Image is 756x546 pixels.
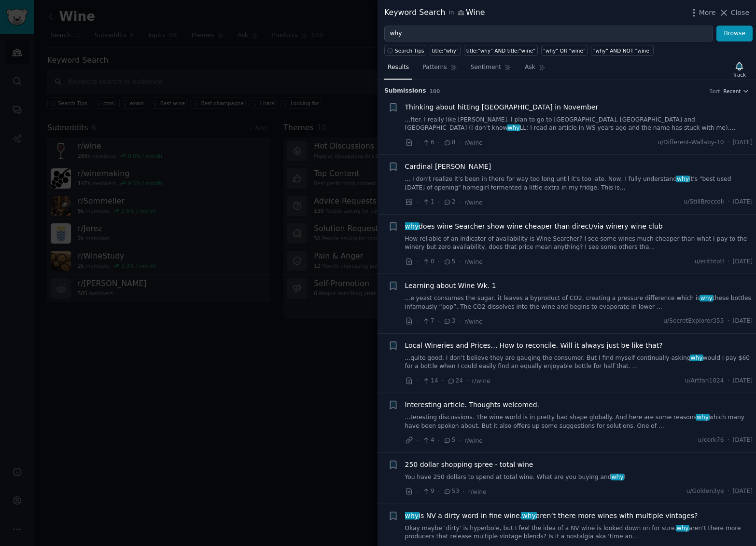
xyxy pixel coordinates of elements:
[696,414,710,421] span: why
[422,487,434,496] span: 9
[384,7,485,19] div: Keyword Search Wine
[395,47,424,54] span: Search Tips
[430,45,461,56] a: title:"why"
[733,317,753,326] span: [DATE]
[459,316,461,327] span: ·
[438,137,440,148] span: ·
[417,487,419,497] span: ·
[728,258,729,266] span: ·
[405,102,599,112] a: Thinking about hitting [GEOGRAPHIC_DATA] in November
[698,436,724,445] span: u/cork76
[521,512,536,519] span: why
[716,26,753,42] button: Browse
[728,198,729,206] span: ·
[438,257,440,267] span: ·
[419,60,460,80] a: Patterns
[728,377,729,385] span: ·
[405,281,496,291] a: Learning about Wine Wk. 1
[417,137,419,148] span: ·
[432,47,459,54] div: title:"why"
[733,138,753,147] span: [DATE]
[472,378,490,384] span: r/wine
[447,377,463,385] span: 24
[690,355,704,361] span: why
[685,377,724,385] span: u/Artfan1024
[405,354,753,371] a: ...quite good. I don’t believe they are gauging the consumer. But I find myself continually askin...
[443,258,455,266] span: 5
[710,88,720,95] div: Sort
[464,199,483,206] span: r/wine
[384,26,713,42] input: Try a keyword related to your business
[448,9,454,17] span: in
[733,436,753,445] span: [DATE]
[405,473,753,482] a: You have 250 dollars to spend at total wine. What are you buying andwhy!
[593,47,652,54] div: "why" AND NOT "wine"
[466,47,535,54] div: title:"why" AND title:"wine"
[438,316,440,327] span: ·
[422,258,434,266] span: 0
[663,317,724,326] span: u/SecretExplorer355
[462,487,464,497] span: ·
[405,294,753,311] a: ...e yeast consumes the sugar, it leaves a byproduct of CO2, creating a pressure difference which...
[405,235,753,252] a: How reliable of an indicator of availability is Wine Searcher? I see some wines much cheaper than...
[689,8,716,18] button: More
[658,138,724,147] span: u/Different-Wallaby-10
[728,317,729,326] span: ·
[404,222,420,230] span: why
[422,138,434,147] span: 6
[417,257,419,267] span: ·
[468,489,487,495] span: r/wine
[676,525,690,532] span: why
[430,88,440,94] span: 100
[405,511,698,521] span: is NV a dirty word in fine wine. aren’t there more wines with multiple vintages?
[422,198,434,206] span: 1
[684,198,724,206] span: u/StillBroccoli
[438,436,440,446] span: ·
[404,512,420,519] span: why
[733,198,753,206] span: [DATE]
[405,524,753,541] a: Okay maybe ‘dirty’ is hyperbole, but I feel the idea of a NV wine is looked down on for sure.whya...
[422,377,438,385] span: 14
[405,162,491,172] a: Cardinal [PERSON_NAME]
[405,460,533,470] a: 250 dollar shopping spree - total wine
[700,295,714,301] span: why
[467,60,515,80] a: Sentiment
[405,116,753,133] a: ...fter. I really like [PERSON_NAME]. I plan to go to [GEOGRAPHIC_DATA], [GEOGRAPHIC_DATA] and [G...
[405,341,663,351] a: Local Wineries and Prices… How to reconcile. Will it always just be like that?
[438,487,440,497] span: ·
[541,45,588,56] a: "why" OR "wine"
[417,376,419,386] span: ·
[728,138,729,147] span: ·
[464,45,537,56] a: title:"why" AND title:"wine"
[676,176,690,182] span: why
[405,221,663,232] a: whydoes wine Searcher show wine cheaper than direct/via winery wine club
[729,59,749,80] button: Track
[611,474,625,480] span: why
[543,47,586,54] div: "why" OR "wine"
[699,8,716,18] span: More
[733,71,746,78] div: Track
[459,137,461,148] span: ·
[464,139,483,146] span: r/wine
[405,175,753,192] a: ... I don't realize it's been in there for way too long until it's too late. Now, I fully underst...
[525,63,535,72] span: Ask
[405,221,663,232] span: does wine Searcher show wine cheaper than direct/via winery wine club
[388,63,409,72] span: Results
[695,258,724,266] span: u/erithtotl
[384,45,426,56] button: Search Tips
[442,376,444,386] span: ·
[464,318,483,325] span: r/wine
[443,317,455,326] span: 3
[438,197,440,207] span: ·
[719,8,749,18] button: Close
[591,45,654,56] a: "why" AND NOT "wine"
[443,487,459,496] span: 53
[384,87,426,96] span: Submission s
[728,487,729,496] span: ·
[417,436,419,446] span: ·
[443,198,455,206] span: 2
